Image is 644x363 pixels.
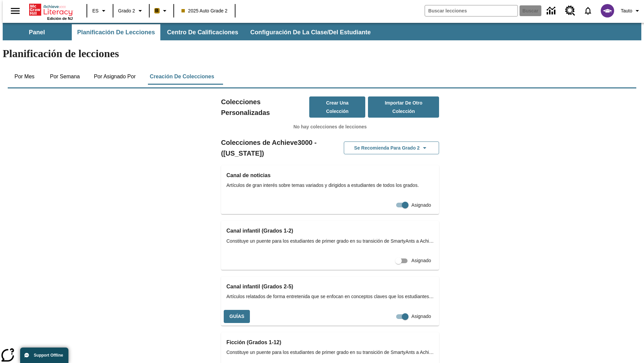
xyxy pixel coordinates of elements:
[3,24,70,40] button: Panel
[45,69,85,85] button: Por semana
[3,24,377,40] div: Subbarra de navegación
[226,238,434,245] span: Constituye un puente para los estudiantes de primer grado en su transición de SmartyAnts a Achiev...
[155,6,159,15] span: B
[47,16,73,21] span: Edición de NJ
[368,96,439,118] button: Importar de otro Colección
[412,257,431,264] span: Asignado
[72,24,160,40] button: Planificación de lecciones
[221,96,309,118] h2: Colecciones Personalizadas
[89,69,141,85] button: Por asignado por
[226,182,434,189] span: Artículos de gran interés sobre temas variados y dirigidos a estudiantes de todos los grados.
[118,7,135,14] span: Grado 2
[20,348,68,363] button: Support Offline
[5,1,25,21] button: Abrir el menú lateral
[226,282,434,291] h3: Canal infantil (Grados 2-5)
[115,5,147,17] button: Grado: Grado 2, Elige un grado
[226,349,434,356] span: Constituye un puente para los estudiantes de primer grado en su transición de SmartyAnts a Achiev...
[226,293,434,300] span: Artículos relatados de forma entretenida que se enfocan en conceptos claves que los estudiantes a...
[3,23,641,40] div: Subbarra de navegación
[309,96,366,118] button: Crear una colección
[92,7,99,14] span: ES
[226,226,434,236] h3: Canal infantil (Grados 1-2)
[29,2,73,21] div: Portada
[226,338,434,347] h3: Ficción (Grados 1-12)
[8,69,41,85] button: Por mes
[412,202,431,209] span: Asignado
[3,47,641,60] h1: Planificación de lecciones
[221,123,439,130] p: No hay colecciones de lecciones
[152,5,171,17] button: Boost El color de la clase es anaranjado claro. Cambiar el color de la clase.
[425,5,518,16] input: Buscar campo
[412,313,431,320] span: Asignado
[224,310,250,323] button: Guías
[181,7,228,14] span: 2025 Auto Grade 2
[621,7,632,14] span: Tauto
[543,2,561,20] a: Centro de información
[221,137,330,159] h2: Colecciones de Achieve3000 - ([US_STATE])
[245,24,376,40] button: Configuración de la clase/del estudiante
[597,2,618,19] button: Escoja un nuevo avatar
[344,142,439,155] button: Se recomienda para Grado 2
[226,171,434,180] h3: Canal de noticias
[601,4,614,17] img: avatar image
[618,5,644,17] button: Perfil/Configuración
[144,69,219,85] button: Creación de colecciones
[579,2,597,19] a: Notificaciones
[89,5,111,17] button: Lenguaje: ES, Selecciona un idioma
[34,353,63,358] span: Support Offline
[162,24,244,40] button: Centro de calificaciones
[561,2,579,20] a: Centro de recursos, Se abrirá en una pestaña nueva.
[29,3,73,16] a: Portada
